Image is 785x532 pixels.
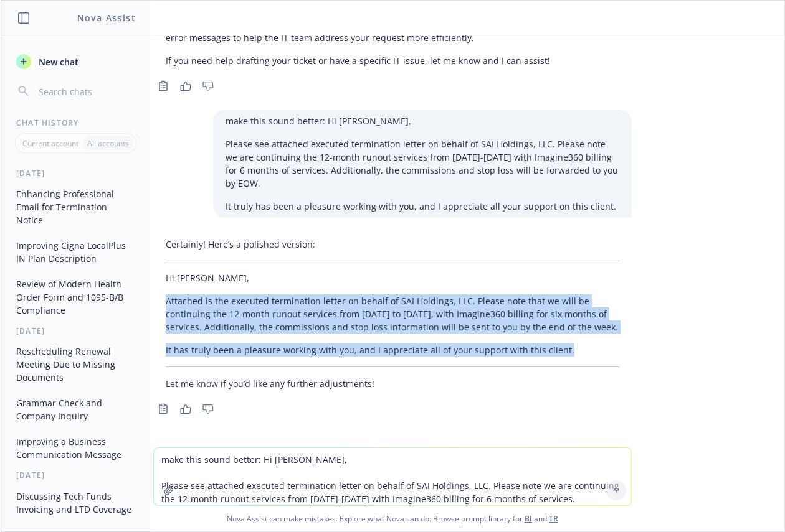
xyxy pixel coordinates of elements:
p: It truly has been a pleasure working with you, and I appreciate all your support on this client. [226,200,619,213]
p: Hi [PERSON_NAME], [166,271,619,284]
button: Improving Cigna LocalPlus IN Plan Description [11,235,140,269]
div: Chat History [1,118,150,128]
p: It has truly been a pleasure working with you, and I appreciate all of your support with this cli... [166,343,619,357]
div: [DATE] [1,325,150,336]
button: Grammar Check and Company Inquiry [11,393,140,426]
p: Attached is the executed termination letter on behalf of SAI Holdings, LLC. Please note that we w... [166,294,619,334]
button: Review of Modern Health Order Form and 1095-B/B Compliance [11,274,140,320]
button: Thumbs down [198,77,218,95]
p: Current account [22,138,78,149]
span: Nova Assist can make mistakes. Explore what Nova can do: Browse prompt library for and [6,506,779,531]
button: Thumbs down [198,400,218,418]
a: BI [525,513,532,524]
h1: Nova Assist [77,11,136,24]
div: [DATE] [1,470,150,480]
a: TR [549,513,558,524]
p: make this sound better: Hi [PERSON_NAME], [226,114,619,128]
button: Discussing Tech Funds Invoicing and LTD Coverage [11,486,140,520]
button: Enhancing Professional Email for Termination Notice [11,184,140,230]
p: Certainly! Here’s a polished version: [166,238,619,251]
p: Let me know if you’d like any further adjustments! [166,377,619,390]
span: New chat [36,55,78,68]
button: Rescheduling Renewal Meeting Due to Missing Documents [11,341,140,388]
p: If you need help drafting your ticket or have a specific IT issue, let me know and I can assist! [166,54,619,67]
div: [DATE] [1,168,150,179]
p: All accounts [87,138,129,149]
button: Improving a Business Communication Message [11,431,140,465]
svg: Copy to clipboard [158,403,169,414]
svg: Copy to clipboard [158,80,169,91]
p: Please see attached executed termination letter on behalf of SAI Holdings, LLC. Please note we ar... [226,138,619,190]
button: New chat [11,50,140,73]
input: Search chats [36,83,135,100]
